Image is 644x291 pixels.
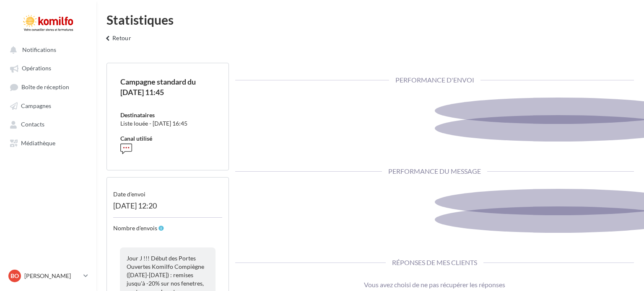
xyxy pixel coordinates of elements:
span: Opérations [22,65,51,72]
a: Contacts [5,116,91,131]
div: Date d'envoi [113,184,222,198]
div: Campagne standard du [DATE] 11:45 [120,77,215,98]
span: Vous avez choisi de ne pas récupérer les réponses [364,281,505,288]
span: Contacts [21,121,44,128]
a: Opérations [5,60,91,75]
div: [DATE] 12:20 [113,198,222,218]
span: Notifications [22,46,56,53]
span: Campagnes [21,102,51,109]
span: Performance d'envoi [389,76,480,84]
div: Liste louée - [DATE] 16:45 [120,119,215,128]
span: Réponses de mes clients [386,258,483,266]
a: Médiathèque [5,135,91,150]
i: keyboard_arrow_left [103,34,112,43]
a: Boîte de réception [5,79,91,95]
button: Notifications [5,42,88,57]
span: Performance du message [382,167,487,175]
button: Retour [100,33,135,49]
a: Campagnes [5,98,91,113]
a: BO [PERSON_NAME] [7,268,90,284]
span: Boîte de réception [21,83,69,90]
span: Nombre d'envois [113,224,157,232]
p: [PERSON_NAME] [24,272,80,280]
span: BO [10,272,19,280]
span: Canal utilisé [120,135,152,142]
div: Statistiques [106,13,634,26]
span: Destinataires [120,111,155,118]
span: Médiathèque [21,139,55,147]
